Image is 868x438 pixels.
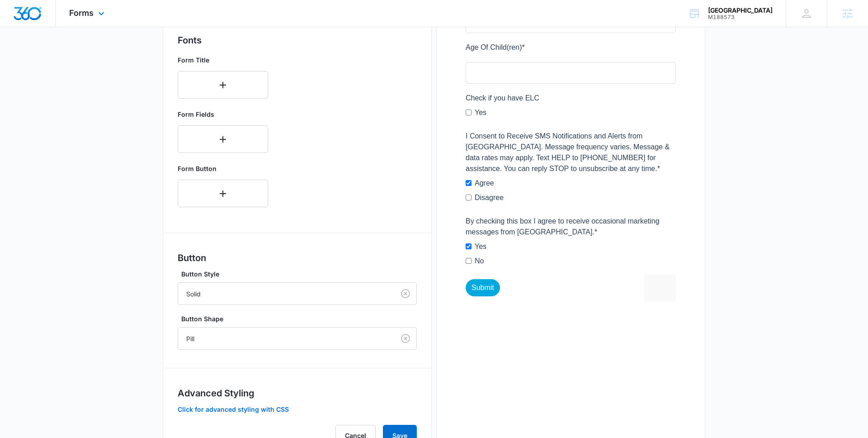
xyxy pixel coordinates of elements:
h3: Advanced Styling [178,386,417,400]
h3: Fonts [178,33,417,47]
div: account id [708,14,773,20]
label: Button Style [181,269,420,279]
label: Agree [9,320,28,331]
span: Forms [69,8,94,18]
button: Clear [398,286,413,301]
div: account name [708,7,773,14]
h3: Button [178,251,417,265]
button: Clear [398,331,413,346]
label: Disagree [9,335,38,346]
p: Form Fields [178,109,268,119]
label: Yes [9,384,21,395]
label: No [9,398,18,409]
span: Submit [6,426,28,434]
button: Click for advanced styling with CSS [178,406,289,413]
p: Form Title [178,55,268,65]
p: Form Button [178,164,268,173]
label: Button Shape [181,314,420,324]
label: Yes [9,250,21,261]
